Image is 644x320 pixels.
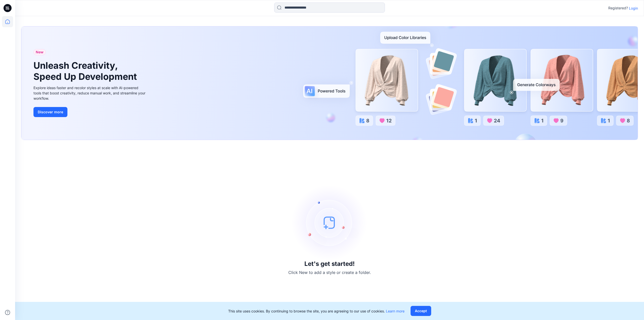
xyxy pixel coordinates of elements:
[33,85,147,101] div: Explore ideas faster and recolor styles at scale with AI-powered tools that boost creativity, red...
[386,309,405,313] a: Learn more
[33,60,139,82] h1: Unleash Creativity, Speed Up Development
[33,107,147,117] a: Discover more
[228,308,405,314] p: This site uses cookies. By continuing to browse the site, you are agreeing to our use of cookies.
[36,49,44,55] span: New
[33,107,67,117] button: Discover more
[608,5,628,11] p: Registered?
[292,185,367,260] img: empty-state-image.svg
[288,269,371,275] p: Click New to add a style or create a folder.
[411,306,431,316] button: Accept
[304,260,355,267] h3: Let's get started!
[629,6,638,11] p: Login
